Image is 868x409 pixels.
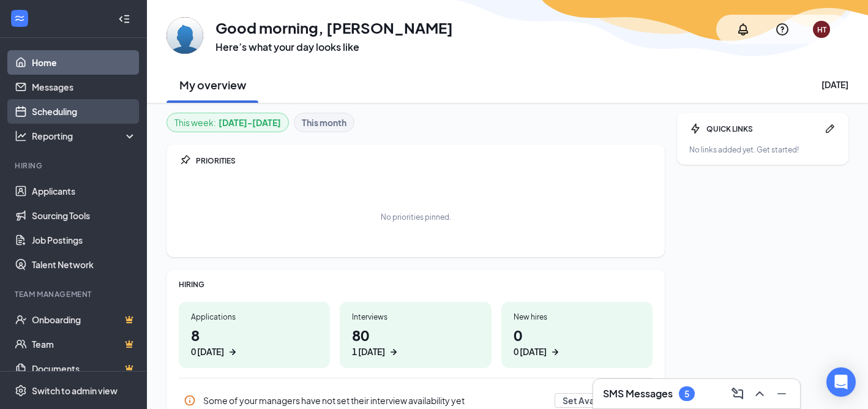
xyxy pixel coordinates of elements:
button: Minimize [771,384,790,403]
h3: SMS Messages [603,387,673,400]
a: Applications80 [DATE]ArrowRight [179,302,330,368]
a: Talent Network [32,252,137,277]
div: 0 [DATE] [514,345,547,358]
a: Job Postings [32,228,137,252]
div: 0 [DATE] [191,345,224,358]
button: Set Availability [555,393,630,408]
svg: Bolt [689,122,702,135]
div: [DATE] [821,78,848,91]
div: Hiring [15,160,134,171]
a: Sourcing Tools [32,203,137,228]
svg: Pen [824,122,836,135]
div: HT [817,24,826,35]
div: No priorities pinned. [381,212,451,222]
a: Home [32,50,137,75]
a: OnboardingCrown [32,307,137,332]
a: Applicants [32,179,137,203]
svg: ArrowRight [387,346,400,358]
a: Scheduling [32,99,137,124]
div: Applications [191,312,318,322]
h2: My overview [179,77,246,92]
svg: Pin [179,154,191,167]
svg: Settings [15,385,27,397]
h1: Good morning, [PERSON_NAME] [215,17,453,38]
div: Some of your managers have not set their interview availability yet [203,394,547,407]
div: Open Intercom Messenger [826,367,856,397]
div: Switch to admin view [32,385,118,397]
a: TeamCrown [32,332,137,356]
svg: Collapse [118,13,130,25]
svg: WorkstreamLogo [13,12,26,24]
h1: 8 [191,325,318,358]
div: Reporting [32,130,137,142]
div: Team Management [15,289,134,299]
h3: Here’s what your day looks like [215,40,453,54]
svg: QuestionInfo [775,22,790,37]
svg: Minimize [774,386,789,401]
a: Messages [32,75,137,99]
svg: Info [184,394,196,407]
h1: 0 [514,325,640,358]
svg: ArrowRight [549,346,561,358]
a: New hires00 [DATE]ArrowRight [501,302,653,368]
div: QUICK LINKS [706,124,819,134]
div: HIRING [179,279,653,290]
a: Interviews801 [DATE]ArrowRight [340,302,491,368]
img: Hannah Taylor [166,17,203,54]
div: PRIORITIES [196,156,653,166]
svg: Analysis [15,130,27,142]
div: No links added yet. Get started! [689,144,836,155]
button: ComposeMessage [727,384,746,403]
h1: 80 [352,325,479,358]
div: 5 [684,389,689,399]
button: ChevronUp [749,384,768,403]
svg: ComposeMessage [730,386,745,401]
div: New hires [514,312,640,322]
svg: ArrowRight [226,346,239,358]
div: 1 [DATE] [352,345,385,358]
b: [DATE] - [DATE] [219,116,281,129]
div: This week : [174,116,281,129]
svg: Notifications [736,22,750,37]
b: This month [302,116,346,129]
a: DocumentsCrown [32,356,137,381]
svg: ChevronUp [752,386,767,401]
div: Interviews [352,312,479,322]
